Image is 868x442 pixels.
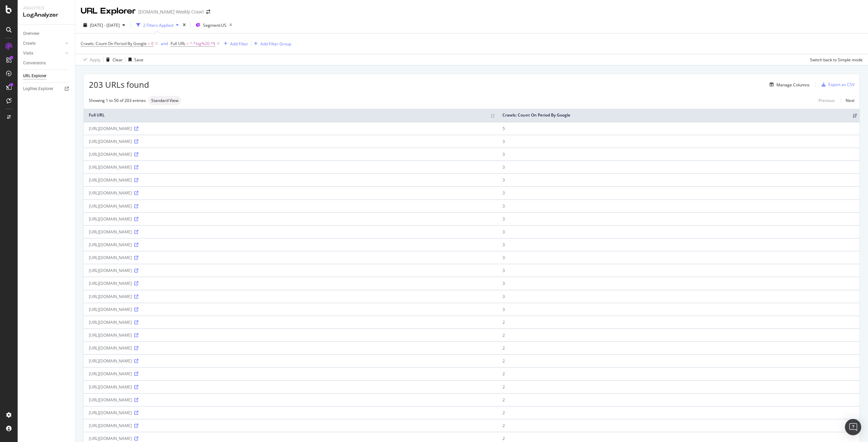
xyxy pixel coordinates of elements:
td: 2 [497,354,860,367]
div: Overview [23,30,39,37]
span: Full URL [171,41,185,46]
td: 3 [497,277,860,290]
div: [URL][DOMAIN_NAME] [89,384,492,390]
div: Open Intercom Messenger [845,419,861,435]
td: 3 [497,173,860,186]
a: Crawls [23,40,63,47]
div: [URL][DOMAIN_NAME] [89,345,492,351]
td: 3 [497,148,860,161]
div: [URL][DOMAIN_NAME] [89,164,492,170]
div: [URL][DOMAIN_NAME] [89,410,492,416]
span: ^.*big%20.*$ [190,39,215,48]
div: [URL][DOMAIN_NAME] [89,139,492,144]
td: 2 [497,329,860,341]
div: [URL][DOMAIN_NAME] [89,319,492,325]
div: [URL][DOMAIN_NAME] [89,423,492,428]
td: 3 [497,238,860,251]
div: [URL][DOMAIN_NAME] [89,332,492,338]
a: URL Explorer [23,72,70,80]
div: Add Filter Group [260,41,291,47]
td: 3 [497,225,860,238]
button: Manage Columns [767,81,810,89]
div: [URL][DOMAIN_NAME] [89,151,492,157]
td: 2 [497,367,860,380]
div: Showing 1 to 50 of 203 entries [89,98,146,103]
div: [DOMAIN_NAME] Weekly Crawl [138,8,203,15]
div: URL Explorer [81,5,136,17]
button: Add Filter [221,40,248,48]
td: 3 [497,303,860,316]
div: [URL][DOMAIN_NAME] [89,358,492,364]
td: 2 [497,380,860,393]
span: [DATE] - [DATE] [90,22,120,28]
button: Clear [103,54,123,65]
td: 3 [497,212,860,225]
div: and [161,41,168,46]
td: 2 [497,393,860,406]
div: 2 Filters Applied [143,22,173,28]
span: Segment: US [203,22,226,28]
div: [URL][DOMAIN_NAME] [89,397,492,403]
div: [URL][DOMAIN_NAME] [89,307,492,312]
div: Analytics [23,5,70,11]
a: Conversions [23,60,70,67]
button: Switch back to Simple mode [807,54,863,65]
td: 3 [497,135,860,148]
button: Add Filter Group [251,40,291,48]
div: Conversions [23,60,46,67]
div: [URL][DOMAIN_NAME] [89,294,492,299]
td: 2 [497,341,860,354]
div: [URL][DOMAIN_NAME] [89,190,492,196]
td: 3 [497,186,860,199]
div: Save [134,57,143,63]
span: 0 [151,39,154,48]
a: Overview [23,30,70,37]
button: Save [126,54,143,65]
div: [URL][DOMAIN_NAME] [89,242,492,248]
a: Visits [23,50,63,57]
span: = [186,41,189,46]
a: Next [840,96,854,105]
div: Visits [23,50,33,57]
div: [URL][DOMAIN_NAME] [89,177,492,183]
button: Export as CSV [819,79,854,90]
button: [DATE] - [DATE] [81,20,128,30]
a: Logfiles Explorer [23,85,70,92]
div: [URL][DOMAIN_NAME] [89,371,492,377]
div: Add Filter [230,41,248,47]
div: LogAnalyzer [23,11,70,19]
button: 2 Filters Applied [134,20,181,30]
div: Apply [90,57,100,63]
td: 2 [497,316,860,329]
td: 2 [497,419,860,432]
td: 3 [497,161,860,173]
div: [URL][DOMAIN_NAME] [89,255,492,260]
span: 203 URLs found [89,79,149,90]
div: [URL][DOMAIN_NAME] [89,436,492,441]
div: Switch back to Simple mode [810,57,863,63]
button: Apply [81,54,100,65]
div: Logfiles Explorer [23,85,53,92]
div: [URL][DOMAIN_NAME] [89,216,492,222]
div: times [181,22,187,28]
th: Full URL: activate to sort column ascending [84,109,497,122]
td: 3 [497,290,860,303]
div: URL Explorer [23,72,46,80]
div: Export as CSV [828,82,854,87]
span: > [148,41,150,46]
div: Manage Columns [776,82,810,88]
td: 3 [497,199,860,212]
td: 3 [497,251,860,264]
td: 5 [497,122,860,135]
td: 2 [497,406,860,419]
div: neutral label [149,96,181,105]
div: [URL][DOMAIN_NAME] [89,280,492,286]
div: [URL][DOMAIN_NAME] [89,126,492,131]
div: Clear [113,57,123,63]
div: [URL][DOMAIN_NAME] [89,229,492,235]
div: arrow-right-arrow-left [206,9,210,14]
th: Crawls: Count On Period By Google: activate to sort column ascending [497,109,860,122]
div: [URL][DOMAIN_NAME] [89,268,492,273]
span: Standard View [151,99,178,103]
td: 3 [497,264,860,277]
